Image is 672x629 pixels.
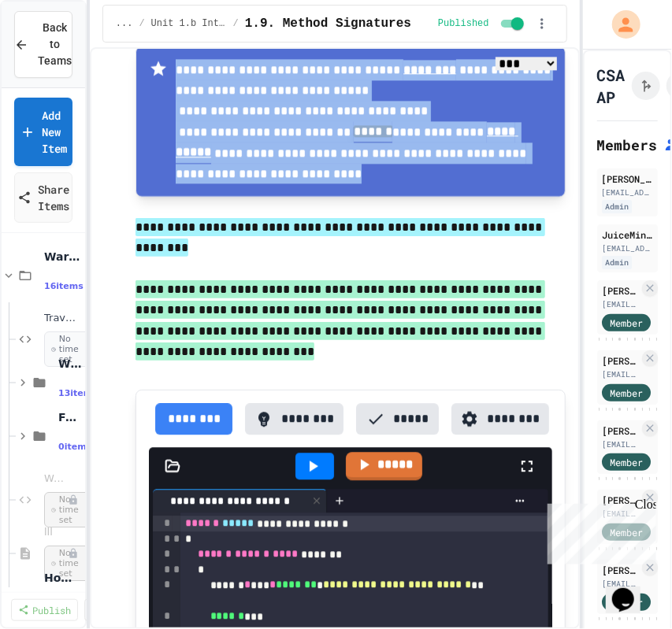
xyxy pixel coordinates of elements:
[58,388,98,398] span: 13 items
[44,571,82,585] span: Homework
[44,281,84,291] span: 16 items
[44,526,68,539] span: lll
[602,228,653,242] div: JuiceMind Official
[58,357,82,371] span: WU 9/3 to 9/19
[606,566,656,613] iframe: chat widget
[602,298,639,310] div: [EMAIL_ADDRESS][DOMAIN_NAME]
[602,256,632,269] div: Admin
[44,546,91,582] span: No time set
[14,98,72,166] a: Add New Item
[596,6,644,43] div: My Account
[602,200,632,213] div: Admin
[610,316,643,330] span: Member
[602,578,639,590] div: [EMAIL_ADDRESS][DOMAIN_NAME]
[602,424,639,438] div: [PERSON_NAME]
[14,11,72,78] button: Back to Teams
[44,331,91,368] span: No time set
[541,498,656,564] iframe: chat widget
[233,17,239,30] span: /
[597,64,626,108] h1: CSA AP
[84,599,146,621] a: Delete
[44,492,91,528] span: No time set
[38,20,72,69] span: Back to Teams
[610,455,643,469] span: Member
[602,493,639,507] div: [PERSON_NAME]
[602,283,639,298] div: [PERSON_NAME]
[245,14,411,33] span: 1.9. Method Signatures
[602,438,639,450] div: [EMAIL_ADDRESS][DOMAIN_NAME]
[68,548,79,559] div: Unpublished
[632,72,660,100] button: Click to see fork details
[139,17,144,30] span: /
[68,494,79,505] div: Unpublished
[602,353,639,368] div: [PERSON_NAME]
[602,368,639,380] div: [EMAIL_ADDRESS][DOMAIN_NAME]
[14,172,72,223] a: Share Items
[44,312,82,325] span: Travel Route Debugger
[602,563,639,577] div: [PERSON_NAME]
[11,599,78,621] a: Publish
[602,242,653,254] div: [EMAIL_ADDRESS][DOMAIN_NAME]
[44,472,68,486] span: Warm up Questions [DATE]
[58,410,82,424] span: Future warm ups
[44,250,82,264] span: Warm ups
[602,187,653,198] div: [EMAIL_ADDRESS][DOMAIN_NAME]
[602,172,653,186] div: [PERSON_NAME]
[610,386,643,400] span: Member
[6,6,109,100] div: Chat with us now!Close
[438,14,527,33] div: Content is published and visible to students
[151,17,227,30] span: Unit 1.b Intro to Objects and Strings
[438,17,489,30] span: Published
[116,17,133,30] span: ...
[597,134,658,156] h2: Members
[58,442,91,452] span: 0 items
